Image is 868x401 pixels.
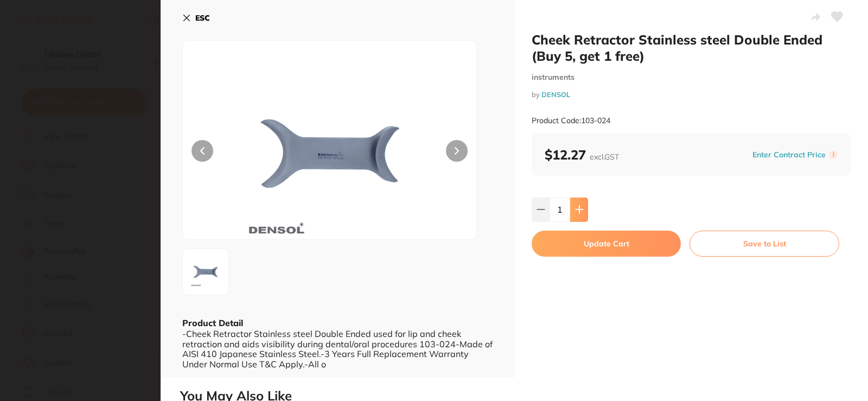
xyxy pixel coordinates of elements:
[182,329,493,369] div: -Cheek Retractor Stainless steel Double Ended used for lip and cheek retraction and aids visibili...
[182,317,243,328] b: Product Detail
[749,150,829,160] button: Enter Contract Price
[195,13,210,23] b: ESC
[241,68,418,239] img: LTAyNC5naWY
[532,231,681,257] button: Update Cart
[532,73,851,82] small: instruments
[532,31,851,64] h2: Cheek Retractor Stainless steel Double Ended (Buy 5, get 1 free)
[590,152,619,162] span: excl. GST
[532,91,851,99] small: by
[690,231,839,257] button: Save to List
[545,147,619,163] b: $12.27
[532,116,610,125] small: Product Code: 103-024
[829,150,838,159] label: i
[186,252,225,291] img: LTAyNC5naWY
[541,90,570,99] a: DENSOL
[182,9,210,27] button: ESC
